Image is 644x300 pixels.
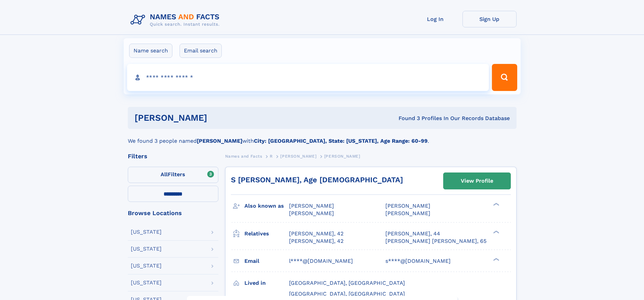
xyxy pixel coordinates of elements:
[289,210,334,216] span: [PERSON_NAME]
[128,167,218,183] label: Filters
[270,152,273,160] a: R
[492,230,500,234] div: ❯
[231,176,403,184] a: S [PERSON_NAME], Age [DEMOGRAPHIC_DATA]
[129,44,172,58] label: Name search
[135,114,303,122] h1: [PERSON_NAME]
[462,11,517,27] a: Sign Up
[289,291,405,297] span: [GEOGRAPHIC_DATA], [GEOGRAPHIC_DATA]
[197,138,242,144] b: [PERSON_NAME]
[131,246,162,252] div: [US_STATE]
[408,11,462,27] a: Log In
[128,129,517,145] div: We found 3 people named with .
[180,44,222,58] label: Email search
[289,237,343,245] a: [PERSON_NAME], 42
[385,237,486,245] a: [PERSON_NAME] [PERSON_NAME], 65
[244,228,289,239] h3: Relatives
[280,154,316,159] span: [PERSON_NAME]
[127,64,489,91] input: search input
[244,277,289,289] h3: Lived in
[131,280,162,285] div: [US_STATE]
[244,255,289,267] h3: Email
[128,153,218,159] div: Filters
[289,203,334,209] span: [PERSON_NAME]
[161,171,168,178] span: All
[131,229,162,235] div: [US_STATE]
[385,230,440,237] a: [PERSON_NAME], 44
[225,152,262,160] a: Names and Facts
[324,154,360,159] span: [PERSON_NAME]
[492,257,500,261] div: ❯
[385,210,430,216] span: [PERSON_NAME]
[492,64,517,91] button: Search Button
[128,210,218,216] div: Browse Locations
[303,115,510,122] div: Found 3 Profiles In Our Records Database
[244,200,289,212] h3: Also known as
[461,173,493,189] div: View Profile
[270,154,273,159] span: R
[289,280,405,286] span: [GEOGRAPHIC_DATA], [GEOGRAPHIC_DATA]
[280,152,316,160] a: [PERSON_NAME]
[254,138,428,144] b: City: [GEOGRAPHIC_DATA], State: [US_STATE], Age Range: 60-99
[131,263,162,269] div: [US_STATE]
[289,230,343,237] a: [PERSON_NAME], 42
[385,203,430,209] span: [PERSON_NAME]
[444,173,510,189] a: View Profile
[128,11,225,29] img: Logo Names and Facts
[492,202,500,207] div: ❯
